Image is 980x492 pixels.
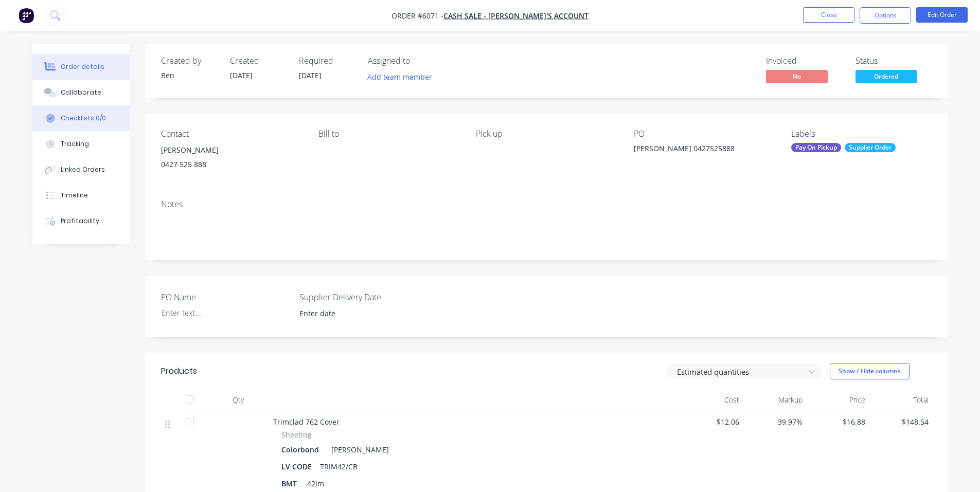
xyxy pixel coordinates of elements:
div: Linked Orders [61,165,105,174]
span: Sheeting [281,429,312,440]
button: Order details [32,54,130,80]
button: Ordered [856,70,917,85]
label: Supplier Delivery Date [299,291,428,303]
div: BMT [281,476,301,491]
span: $12.06 [685,416,740,427]
div: Invoiced [766,56,843,66]
span: No [766,70,828,83]
img: Factory [19,8,34,23]
div: [PERSON_NAME] [327,442,389,457]
button: Collaborate [32,80,130,105]
button: Linked Orders [32,157,130,183]
div: [PERSON_NAME]0427 525 888 [161,143,302,176]
div: Ben [161,70,218,81]
div: Supplier Order [845,143,896,152]
div: Bill to [318,129,459,139]
button: Tracking [32,131,130,157]
div: Timeline [61,191,88,200]
span: [DATE] [299,70,322,80]
div: Labels [791,129,932,139]
button: Close [803,7,854,23]
div: Products [161,365,197,377]
button: Timeline [32,183,130,208]
button: Checklists 0/0 [32,105,130,131]
label: PO Name [161,291,290,303]
div: Checklists 0/0 [61,114,106,123]
div: LV CODE [281,459,316,474]
span: $16.88 [811,416,866,427]
div: [PERSON_NAME] [161,143,302,157]
div: Colorbond [281,442,323,457]
div: Pick up [476,129,617,139]
div: Markup [743,390,807,410]
div: Created [230,56,287,66]
div: Cost [681,390,744,410]
div: Qty [207,390,269,410]
div: Price [807,390,870,410]
button: Add team member [362,70,437,84]
button: Options [860,7,911,24]
span: $148.54 [874,416,929,427]
div: Created by [161,56,218,66]
button: Edit Order [916,7,968,23]
span: [DATE] [230,70,253,80]
div: Required [299,56,355,66]
span: Order #6071 - [391,11,443,21]
div: Total [869,390,933,410]
div: [PERSON_NAME] 0427525888 [634,143,762,157]
div: Order details [61,62,104,71]
div: Collaborate [61,88,101,97]
button: Add team member [368,70,438,84]
div: Tracking [61,139,89,149]
div: Notes [161,199,933,209]
div: Pay On Pickup [791,143,841,152]
div: TRIM42/CB [316,459,362,474]
div: Assigned to [368,56,471,66]
div: Status [856,56,933,66]
input: Enter date [292,306,420,321]
div: 0427 525 888 [161,157,302,172]
button: Profitability [32,208,130,234]
span: Trimclad 762 Cover [273,417,340,427]
div: Profitability [61,216,99,226]
div: Contact [161,129,302,139]
span: Ordered [856,70,917,83]
a: CASH SALE - [PERSON_NAME]'S ACCOUNT [443,11,589,21]
div: .42lm [301,476,328,491]
span: 39.97% [747,416,803,427]
div: PO [634,129,775,139]
button: Show / Hide columns [830,363,910,379]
